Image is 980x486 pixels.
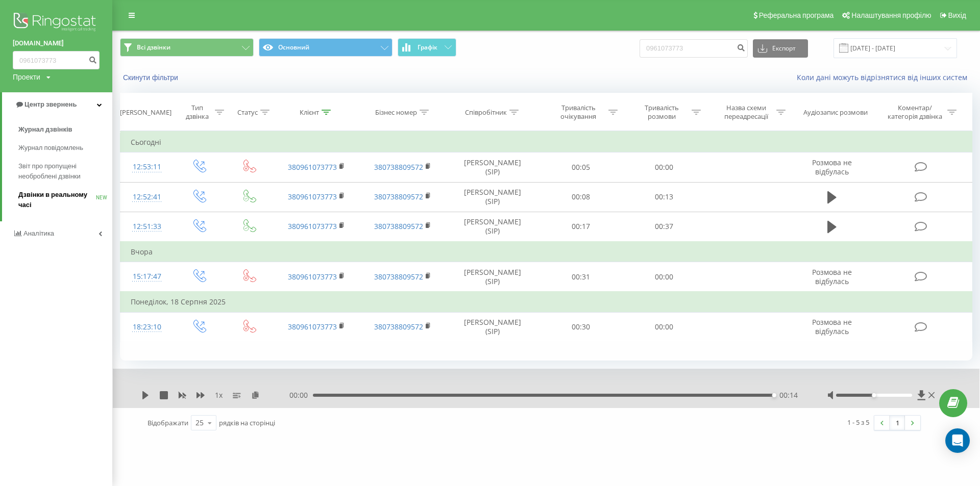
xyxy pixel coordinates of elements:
input: Пошук за номером [13,51,100,69]
a: Журнал повідомлень [18,139,112,157]
span: Розмова не відбулась [812,158,852,176]
td: [PERSON_NAME] (SIP) [446,182,539,212]
a: Журнал дзвінків [18,120,112,139]
div: 12:51:33 [131,217,163,237]
div: 18:23:10 [131,317,163,337]
div: 25 [195,418,204,428]
td: 00:13 [623,182,706,212]
div: Open Intercom Messenger [945,428,970,453]
a: 1 [890,416,905,430]
input: Пошук за номером [640,39,748,58]
td: 00:08 [540,182,623,212]
td: 00:05 [540,152,623,182]
button: Експорт [753,39,808,58]
span: 1 x [215,390,223,400]
a: 380738809572 [374,272,423,282]
button: Скинути фільтри [120,73,183,82]
span: Розмова не відбулась [812,317,852,336]
span: 00:14 [779,390,798,400]
div: 1 - 5 з 5 [847,417,869,427]
span: Всі дзвінки [137,43,170,52]
a: 380738809572 [374,322,423,331]
a: 380961073773 [288,221,337,231]
td: Сьогодні [120,132,972,152]
span: Відображати [148,418,188,427]
td: 00:00 [623,312,706,342]
button: Основний [259,38,393,57]
img: Ringostat logo [13,10,100,36]
td: [PERSON_NAME] (SIP) [446,312,539,342]
td: [PERSON_NAME] (SIP) [446,212,539,242]
a: Дзвінки в реальному часіNEW [18,186,112,214]
span: Журнал дзвінків [18,124,72,135]
td: Понеділок, 18 Серпня 2025 [120,292,972,312]
a: 380961073773 [288,322,337,331]
td: 00:00 [623,152,706,182]
a: 380738809572 [374,221,423,231]
span: Аналiтика [23,229,54,237]
button: Графік [398,38,456,57]
div: 15:17:47 [131,267,163,287]
td: Вчора [120,242,972,262]
a: 380738809572 [374,192,423,201]
td: 00:31 [540,262,623,292]
div: Тип дзвінка [183,104,212,121]
td: [PERSON_NAME] (SIP) [446,152,539,182]
div: 12:52:41 [131,187,163,207]
a: Центр звернень [2,92,112,117]
a: 380961073773 [288,272,337,282]
td: 00:00 [623,262,706,292]
span: Дзвінки в реальному часі [18,190,96,210]
span: Вихід [948,11,966,19]
span: Реферальна програма [759,11,834,19]
a: 380738809572 [374,162,423,172]
div: Accessibility label [772,393,776,397]
a: [DOMAIN_NAME] [13,38,100,48]
div: Статус [237,108,258,117]
span: 00:00 [289,390,313,400]
div: Аудіозапис розмови [803,108,868,117]
div: Accessibility label [872,393,876,397]
div: Коментар/категорія дзвінка [885,104,945,121]
div: Проекти [13,72,40,82]
div: Клієнт [300,108,319,117]
td: 00:37 [623,212,706,242]
span: рядків на сторінці [219,418,275,427]
div: Назва схеми переадресації [719,104,774,121]
div: 12:53:11 [131,157,163,177]
span: Журнал повідомлень [18,143,83,153]
div: Співробітник [465,108,507,117]
a: Звіт про пропущені необроблені дзвінки [18,157,112,186]
td: 00:30 [540,312,623,342]
span: Графік [418,44,437,51]
td: [PERSON_NAME] (SIP) [446,262,539,292]
button: Всі дзвінки [120,38,254,57]
span: Звіт про пропущені необроблені дзвінки [18,161,107,182]
div: [PERSON_NAME] [120,108,171,117]
a: 380961073773 [288,192,337,201]
div: Бізнес номер [375,108,417,117]
td: 00:17 [540,212,623,242]
span: Розмова не відбулась [812,267,852,286]
div: Тривалість розмови [634,104,689,121]
a: Коли дані можуть відрізнятися вiд інших систем [797,72,972,82]
span: Налаштування профілю [851,11,931,19]
div: Тривалість очікування [551,104,606,121]
span: Центр звернень [24,100,77,108]
a: 380961073773 [288,162,337,172]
